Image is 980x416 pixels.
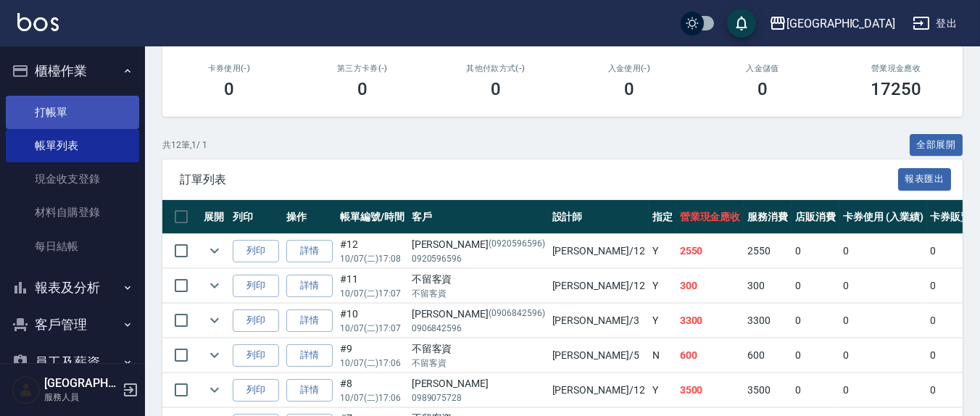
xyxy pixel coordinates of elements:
h2: 其他付款方式(-) [447,64,545,73]
th: 指定 [649,200,676,234]
p: 10/07 (二) 17:07 [340,287,404,300]
button: 列印 [233,309,279,332]
div: [PERSON_NAME] [412,237,545,252]
td: 2550 [744,234,792,268]
td: [PERSON_NAME] /12 [549,373,649,407]
td: 3500 [744,373,792,407]
div: 不留客資 [412,341,545,357]
td: 600 [744,338,792,373]
td: 3500 [676,373,744,407]
a: 每日結帳 [6,230,139,263]
th: 卡券使用 (入業績) [839,200,927,234]
button: expand row [204,275,225,296]
td: #8 [336,373,408,407]
button: expand row [204,379,225,401]
p: 10/07 (二) 17:07 [340,322,404,335]
th: 設計師 [549,200,649,234]
p: 不留客資 [412,287,545,300]
th: 服務消費 [744,200,792,234]
span: 訂單列表 [180,172,898,187]
h3: 0 [224,79,234,99]
p: 10/07 (二) 17:06 [340,391,404,404]
td: 0 [839,269,927,303]
h5: [GEOGRAPHIC_DATA] [44,376,118,391]
h3: 17250 [871,79,921,99]
h2: 營業現金應收 [847,64,945,73]
button: 全部展開 [910,134,963,157]
a: 詳情 [286,275,333,297]
td: 0 [792,234,839,268]
h3: 0 [357,79,367,99]
td: 0 [839,338,927,373]
a: 材料自購登錄 [6,196,139,229]
p: 10/07 (二) 17:08 [340,252,404,265]
td: [PERSON_NAME] /12 [549,234,649,268]
th: 店販消費 [792,200,839,234]
p: 0920596596 [412,252,545,265]
td: 300 [676,269,744,303]
button: 列印 [233,379,279,402]
div: [PERSON_NAME] [412,307,545,322]
button: expand row [204,344,225,366]
img: Person [12,375,41,404]
th: 帳單編號/時間 [336,200,408,234]
p: (0906842596) [489,307,545,322]
button: [GEOGRAPHIC_DATA] [763,9,901,38]
button: expand row [204,240,225,262]
div: [GEOGRAPHIC_DATA] [786,14,895,33]
button: save [727,9,756,38]
td: [PERSON_NAME] /12 [549,269,649,303]
img: Logo [17,13,59,31]
p: 共 12 筆, 1 / 1 [162,138,207,151]
td: N [649,338,676,373]
a: 詳情 [286,344,333,367]
td: 600 [676,338,744,373]
td: 0 [839,234,927,268]
p: 0989075728 [412,391,545,404]
div: 不留客資 [412,272,545,287]
button: 列印 [233,240,279,262]
button: 報表匯出 [898,168,952,191]
th: 列印 [229,200,283,234]
h2: 入金儲值 [713,64,812,73]
th: 客戶 [408,200,549,234]
td: 0 [792,338,839,373]
button: 櫃檯作業 [6,52,139,90]
th: 操作 [283,200,336,234]
h2: 入金使用(-) [580,64,678,73]
td: 3300 [676,304,744,338]
p: 0906842596 [412,322,545,335]
p: 不留客資 [412,357,545,370]
button: 列印 [233,344,279,367]
button: expand row [204,309,225,331]
p: (0920596596) [489,237,545,252]
button: 報表及分析 [6,269,139,307]
td: Y [649,304,676,338]
h3: 0 [491,79,501,99]
h2: 卡券使用(-) [180,64,278,73]
button: 客戶管理 [6,306,139,344]
td: 0 [792,373,839,407]
a: 現金收支登錄 [6,162,139,196]
td: 2550 [676,234,744,268]
td: 0 [792,269,839,303]
div: [PERSON_NAME] [412,376,545,391]
td: Y [649,234,676,268]
td: 0 [792,304,839,338]
td: 0 [839,373,927,407]
button: 登出 [907,10,963,37]
td: [PERSON_NAME] /5 [549,338,649,373]
h3: 0 [624,79,634,99]
h3: 0 [757,79,768,99]
h2: 第三方卡券(-) [313,64,412,73]
a: 詳情 [286,309,333,332]
a: 報表匯出 [898,172,952,186]
a: 打帳單 [6,96,139,129]
a: 詳情 [286,240,333,262]
a: 帳單列表 [6,129,139,162]
p: 服務人員 [44,391,118,404]
td: #11 [336,269,408,303]
th: 展開 [200,200,229,234]
td: 300 [744,269,792,303]
td: #10 [336,304,408,338]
